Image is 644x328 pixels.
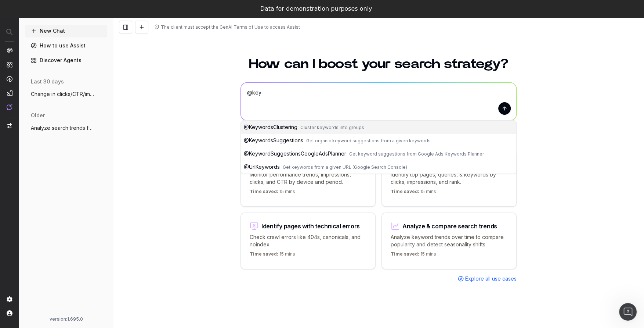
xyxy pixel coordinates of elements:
div: Data for demonstration purposes only [260,5,372,13]
img: Activation [7,76,12,82]
iframe: Intercom live chat [619,303,637,321]
div: version: 1.695.0 [28,316,104,322]
img: Setting [7,296,12,302]
p: 15 mins [391,189,436,197]
span: Change in clicks/CTR/impressions over la [31,90,95,98]
p: 15 mins [250,251,295,260]
p: Analyze keyword trends over time to compare popularity and detect seasonality shifts. [391,233,507,248]
img: Intelligence [7,61,12,68]
button: New Chat [25,25,107,37]
img: Analytics [7,47,12,53]
span: Get keyword suggestions from Google Ads Keywords Planner [349,151,484,157]
img: Assist [7,104,12,110]
span: Time saved: [391,189,419,194]
p: Identify top pages, queries, & keywords by clicks, impressions, and rank. [391,171,507,186]
span: @ UrlKeywords [244,164,280,170]
button: @KeywordSuggestionsGoogleAdsPlannerGet keyword suggestions from Google Ads Keywords Planner [241,147,516,160]
span: last 30 days [31,78,64,85]
span: @ KeywordsClustering [244,124,297,130]
div: Identify pages with technical errors [261,223,360,229]
button: @UrlKeywordsGet keywords from a given URL (Google Search Console) [241,160,516,174]
img: My account [7,310,12,316]
a: Explore all use cases [458,275,517,282]
span: @ KeywordsSuggestions [244,137,303,143]
span: Time saved: [250,251,278,257]
p: 15 mins [391,251,436,260]
span: older [31,112,45,119]
button: @KeywordsClusteringCluster keywords into groups [241,121,516,134]
textarea: @key [241,83,516,120]
span: Get organic keyword suggestions from a given keywords [306,138,431,143]
span: @ KeywordSuggestionsGoogleAdsPlanner [244,150,346,157]
span: Analyze search trends for: Notre Dame fo [31,124,95,132]
button: Analyze search trends for: Notre Dame fo [25,122,107,134]
div: The client must accept the GenAI Terms of Use to access Assist [161,24,300,30]
span: Time saved: [250,189,278,194]
div: Analyze & compare search trends [402,223,497,229]
a: Discover Agents [25,54,107,66]
p: 15 mins [250,189,295,197]
span: Get keywords from a given URL (Google Search Console) [283,164,407,170]
h1: How can I boost your search strategy? [240,57,517,71]
a: How to use Assist [25,40,107,51]
img: Studio [7,90,12,96]
button: Change in clicks/CTR/impressions over la [25,88,107,100]
p: Check crawl errors like 404s, canonicals, and noindex. [250,233,366,248]
span: Cluster keywords into groups [300,125,364,130]
img: Switch project [7,123,12,128]
span: Explore all use cases [465,275,517,282]
button: @KeywordsSuggestionsGet organic keyword suggestions from a given keywords [241,134,516,147]
span: Time saved: [391,251,419,257]
p: Monitor performance trends, impressions, clicks, and CTR by device and period. [250,171,366,186]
